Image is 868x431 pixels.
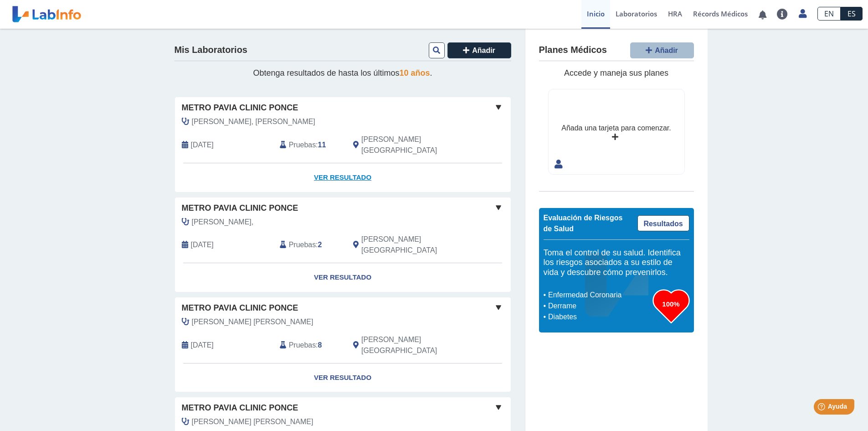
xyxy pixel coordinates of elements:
span: Accede y maneja sus planes [564,68,668,78]
span: Garcia Cruz, Yaniris [192,416,313,427]
h4: Planes Médicos [539,45,607,56]
span: Ponce, PR [361,334,462,356]
h5: Toma el control de su salud. Identifica los riesgos asociados a su estilo de vida y descubre cómo... [544,248,689,278]
b: 2 [318,241,322,249]
span: Metro Pavia Clinic Ponce [182,102,298,114]
li: Derrame [546,301,653,312]
span: 2025-03-27 [191,340,214,351]
b: 8 [318,341,322,349]
span: Metro Pavia Clinic Ponce [182,202,298,214]
a: Ver Resultado [175,263,511,292]
div: : [273,134,346,156]
span: Añadir [655,47,678,54]
div: : [273,334,346,356]
span: Ponce, PR [361,234,462,256]
span: 10 años [400,68,430,78]
span: Obtenga resultados de hasta los últimos . [253,68,432,78]
button: Añadir [447,42,511,58]
li: Diabetes [546,312,653,322]
b: 11 [318,141,326,149]
a: Resultados [637,215,689,231]
a: ES [841,7,863,21]
span: 2025-07-12 [191,239,214,250]
span: Figueroa, [192,217,254,228]
span: Rodriguez Ramos, Ramon [192,317,313,327]
span: Evaluación de Riesgos de Salud [544,214,623,233]
span: Pruebas [289,340,316,351]
span: Pruebas [289,140,316,151]
a: Ver Resultado [175,163,511,192]
a: EN [817,7,841,21]
span: Rentas Leon, Luis [192,116,315,127]
h3: 100% [653,298,689,310]
span: Ponce, PR [361,134,462,156]
h4: Mis Laboratorios [175,45,247,56]
span: Metro Pavia Clinic Ponce [182,402,298,414]
span: Pruebas [289,239,316,250]
button: Añadir [630,42,694,58]
span: HRA [668,9,682,18]
span: 2025-08-20 [191,140,214,151]
a: Ver Resultado [175,363,511,392]
span: Añadir [472,47,495,54]
span: Metro Pavia Clinic Ponce [182,302,298,314]
li: Enfermedad Coronaria [546,290,653,301]
div: : [273,234,346,256]
div: Añada una tarjeta para comenzar. [561,123,671,134]
iframe: Help widget launcher [787,395,858,421]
